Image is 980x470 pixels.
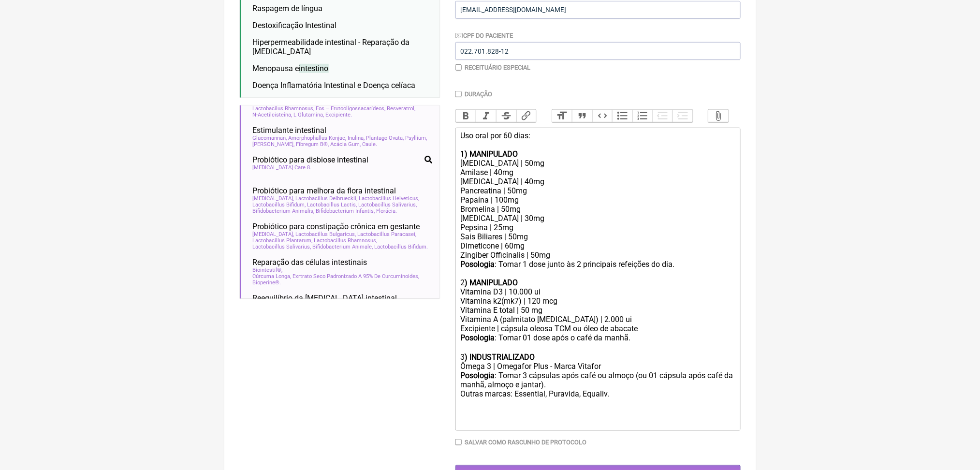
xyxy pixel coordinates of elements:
span: Probiótico para disbiose intestinal [253,155,369,164]
span: Estimulante intestinal [253,126,327,135]
div: Vitamina E total | 50 mg [460,306,735,315]
label: Receituário Especial [465,64,530,71]
span: [MEDICAL_DATA] [253,195,294,202]
strong: ) MANIPULADO [465,278,518,287]
span: Probiótico para constipação crônica em gestante [253,222,420,231]
div: Sais Biliares | 50mg [460,232,735,241]
span: Lactobacillus Bifidum [253,202,306,208]
label: Duração [465,90,492,98]
span: Lactobacillus Delbrueckii [296,195,358,202]
button: Italic [476,110,496,122]
button: Link [516,110,537,122]
div: Uso oral por 60 dias: [460,131,735,159]
span: Bifidobacterium Animalis [253,208,315,214]
span: Florácia [377,208,397,214]
div: [MEDICAL_DATA] | 30mg [460,214,735,223]
button: Strikethrough [496,110,516,122]
span: Lactobacillus Lactis [307,202,357,208]
button: Increase Level [673,110,693,122]
div: Dimeticone | 60mg [460,241,735,250]
strong: Posologia [460,371,495,380]
label: CPF do Paciente [455,32,513,39]
div: Pepsina | 25mg [460,223,735,232]
div: : Tomar 3 cápsulas após café ou almoço (ou 01 cápsula após café da manhã, almoço e jantar). Outra... [460,371,735,427]
span: Hiperpermeabilidade intestinal - Reparação da [MEDICAL_DATA] [253,38,410,56]
span: Reequilíbrio da [MEDICAL_DATA] intestinal [253,294,397,303]
div: : Tomar 1 dose junto às 2 principais refeições do dia. 2 [460,260,735,287]
button: Bold [456,110,476,122]
span: Fos – Frutooligossacarídeos [316,105,386,112]
div: Bromelina | 50mg [460,205,735,214]
span: Lactobacillus Helveticus [359,195,420,202]
span: Probiótico para melhora da flora intestinal [253,186,396,195]
span: Lactobacillus Bifidum [375,244,428,250]
span: Glucomannan, Amorphophallus Konjac [253,135,347,141]
span: Destoxificação Intestinal [253,21,337,30]
span: [MEDICAL_DATA] [253,231,294,237]
button: Decrease Level [653,110,673,122]
span: N-Acetilcisteína [253,112,293,118]
span: Excipiente [326,112,352,118]
span: [MEDICAL_DATA] Care 8 [253,164,312,171]
span: Lactobacillus Bulgaricus [296,231,356,237]
div: Vitamina A (palmitato [MEDICAL_DATA]) | 2.000 ui Excipiente | cápsula oleosa TCM ou óleo de abacate [460,315,735,333]
div: Pancreatina | 50mg [460,186,735,195]
div: Papaína | 100mg [460,195,735,205]
span: Biointestil® [253,267,283,273]
label: Salvar como rascunho de Protocolo [465,439,586,446]
span: Doença Inflamatória Intestinal e Doença celíaca [253,81,416,90]
div: Amilase | 40mg [460,168,735,177]
span: Cúrcuma Longa, Exrtrato Seco Padronizado A 95% De Curcuminoides [253,273,420,279]
span: intestino [299,64,329,73]
span: [PERSON_NAME] [253,141,295,147]
span: Lactobacillus Rhamnosus [314,237,378,244]
div: [MEDICAL_DATA] | 50mg [460,159,735,168]
span: Lactobacillus Salivarius [359,202,417,208]
div: : Tomar 01 dose após o café da manhã. ㅤ 3 [460,333,735,362]
span: Lactobacillus Salivarius [253,244,311,250]
strong: Posologia [460,260,495,269]
span: Resveratrol [387,105,416,112]
span: Lactobacillus Plantarum [253,237,313,244]
span: Plantago Ovata, Psyllium [366,135,427,141]
button: Attach Files [708,110,729,122]
button: Quote [572,110,592,122]
span: Bioperine® [253,279,281,286]
span: Raspagem de língua [253,4,323,13]
span: Bifidobacterium Animale [313,244,373,250]
div: Zingiber Officinalis | 50mg [460,250,735,260]
strong: 1) MANIPULADO [460,149,518,159]
span: Lactobacillus Paracasei [358,231,417,237]
span: Reparação das células intestinais [253,258,367,267]
button: Bullets [612,110,632,122]
span: Lactobacilus Rhamnosus [253,105,315,112]
span: L Glutamina [294,112,324,118]
strong: Posologia [460,333,495,342]
span: Bifidobacterium Infantis [316,208,375,214]
span: Menopausa e [253,64,329,73]
button: Numbers [632,110,653,122]
div: Ômega 3 | Omegafor Plus - Marca Vitafor [460,362,735,371]
div: [MEDICAL_DATA] | 40mg [460,177,735,186]
div: Vitamina D3 | 10.000 ui [460,287,735,296]
button: Code [592,110,613,122]
span: Inulina [348,135,365,141]
button: Heading [552,110,572,122]
span: Fibregum B®, Acácia Gum, Caule [296,141,378,147]
strong: ) INDUSTRIALIZADO [465,352,535,362]
div: Vitamina k2(mk7) | 120 mcg [460,296,735,306]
